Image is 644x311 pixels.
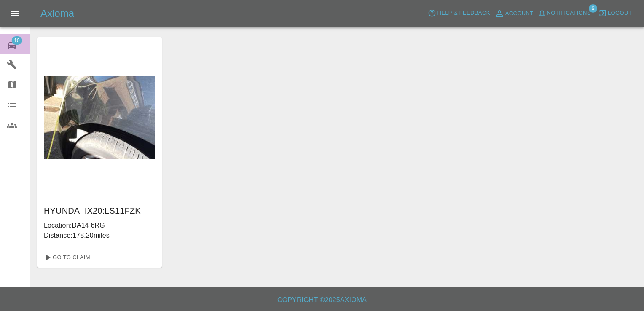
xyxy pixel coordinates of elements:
span: Account [505,9,534,19]
a: Go To Claim [40,251,92,264]
p: Location: DA14 6RG [44,220,155,231]
button: Notifications [536,7,593,20]
button: Help & Feedback [426,7,492,20]
span: Help & Feedback [437,8,490,18]
span: Logout [608,8,632,18]
button: Logout [596,7,634,20]
p: Distance: 178.20 miles [44,231,155,241]
h6: HYUNDAI IX20 : LS11FZK [44,204,155,217]
h5: Axioma [40,7,74,20]
span: 6 [589,4,597,13]
a: Account [492,7,536,20]
button: Open drawer [5,3,25,24]
span: 10 [11,36,22,45]
h6: Copyright © 2025 Axioma [7,294,637,306]
span: Notifications [547,8,591,18]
